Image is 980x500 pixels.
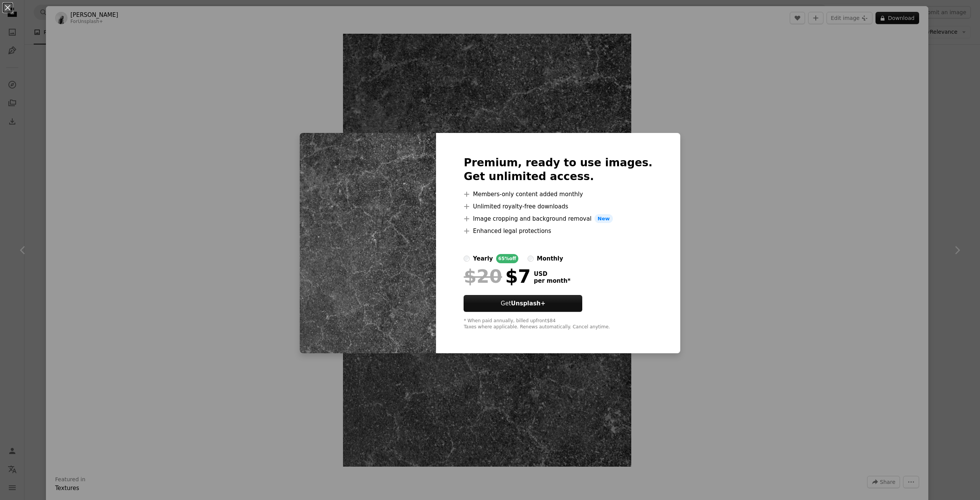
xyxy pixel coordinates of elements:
li: Enhanced legal protections [464,226,652,236]
span: USD [534,270,570,277]
input: yearly65%off [464,256,470,262]
li: Members-only content added monthly [464,190,652,199]
input: monthly [528,256,534,262]
div: yearly [473,254,493,263]
h2: Premium, ready to use images. Get unlimited access. [464,156,652,184]
span: $20 [464,266,502,286]
div: * When paid annually, billed upfront $84 Taxes where applicable. Renews automatically. Cancel any... [464,318,652,330]
span: New [595,214,613,223]
strong: Unsplash+ [511,300,546,307]
button: GetUnsplash+ [464,295,582,312]
div: $7 [464,266,531,286]
li: Unlimited royalty-free downloads [464,202,652,211]
span: per month * [534,277,570,284]
li: Image cropping and background removal [464,214,652,223]
img: premium_photo-1670475315600-22a988512a5c [300,133,436,354]
div: monthly [537,254,563,263]
div: 65% off [496,254,519,263]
